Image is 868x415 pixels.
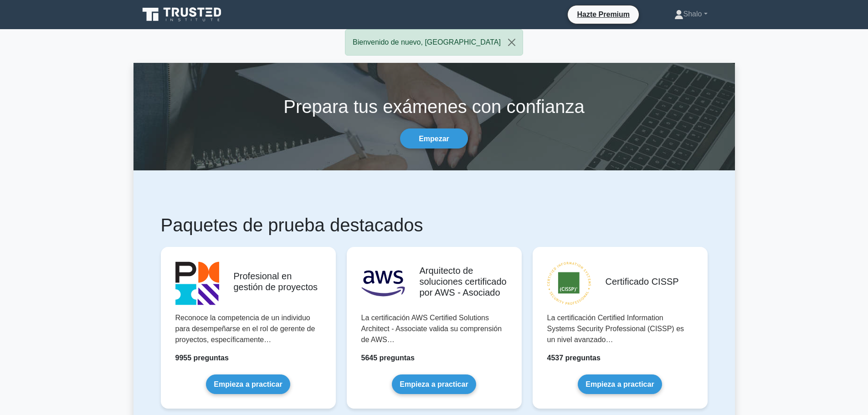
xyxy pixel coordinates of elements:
[577,10,630,18] font: Hazte Premium
[419,135,449,143] font: Empezar
[501,30,523,55] button: Cerca
[400,128,468,148] a: Empezar
[161,215,423,235] font: Paquetes de prueba destacados
[353,38,501,46] font: Bienvenido de nuevo, [GEOGRAPHIC_DATA]
[578,374,662,394] a: Empieza a practicar
[392,374,476,394] a: Empieza a practicar
[652,5,729,23] a: Shalo
[683,10,702,18] font: Shalo
[206,374,290,394] a: Empieza a practicar
[571,9,635,20] a: Hazte Premium
[283,97,584,117] font: Prepara tus exámenes con confianza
